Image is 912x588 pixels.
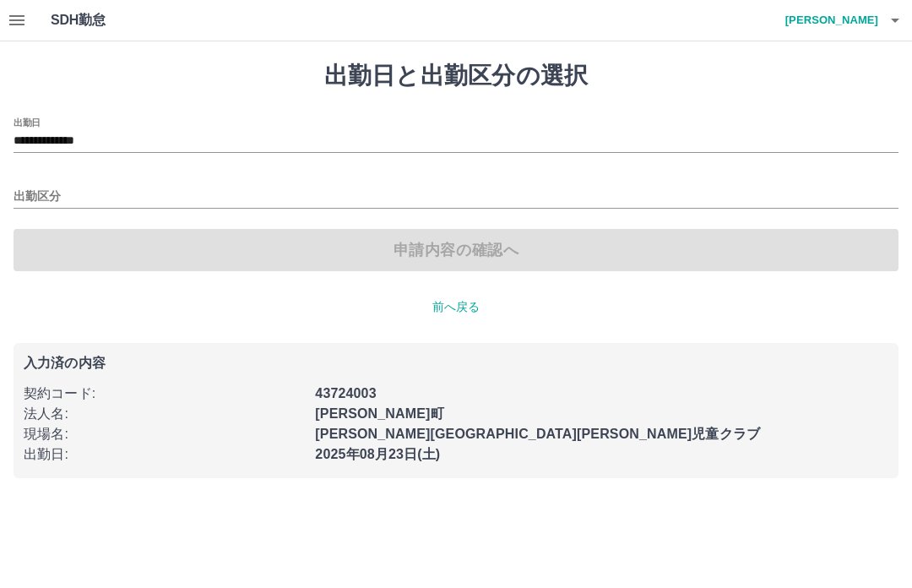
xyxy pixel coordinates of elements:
p: 出勤日 : [24,444,305,465]
b: 2025年08月23日(土) [315,447,440,461]
p: 前へ戻る [14,298,898,316]
label: 出勤日 [14,116,41,128]
p: 法人名 : [24,404,305,424]
p: 契約コード : [24,384,305,404]
b: 43724003 [315,386,376,400]
h1: 出勤日と出勤区分の選択 [14,62,898,90]
b: [PERSON_NAME]町 [315,406,443,421]
p: 現場名 : [24,424,305,444]
b: [PERSON_NAME][GEOGRAPHIC_DATA][PERSON_NAME]児童クラブ [315,427,760,441]
p: 入力済の内容 [24,357,888,370]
